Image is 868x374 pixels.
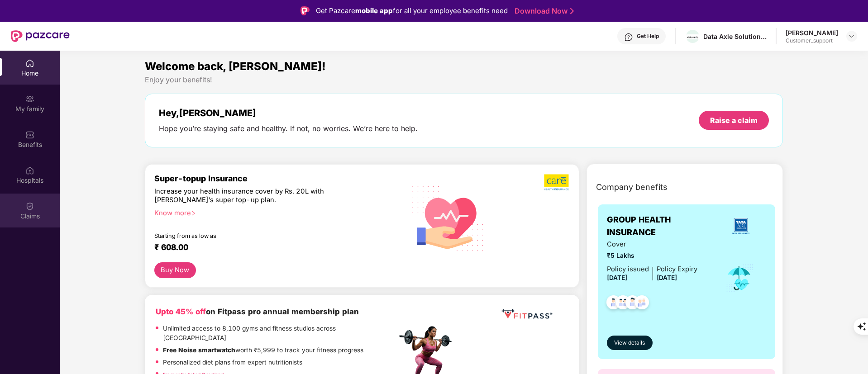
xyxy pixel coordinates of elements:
[355,6,393,15] strong: mobile app
[786,37,838,44] div: Customer_support
[786,28,838,37] div: [PERSON_NAME]
[316,5,508,16] div: Get Pazcare for all your employee benefits need
[570,6,574,16] img: Stroke
[848,33,855,40] img: svg+xml;base64,PHN2ZyBpZD0iRHJvcGRvd24tMzJ4MzIiIHhtbG5zPSJodHRwOi8vd3d3LnczLm9yZy8yMDAwL3N2ZyIgd2...
[703,32,767,41] div: Data Axle Solutions Private Limited
[11,30,70,42] img: New Pazcare Logo
[515,6,571,16] a: Download Now
[686,34,699,39] img: WhatsApp%20Image%202022-10-27%20at%2012.58.27.jpeg
[300,6,310,15] img: Logo
[637,33,659,40] div: Get Help
[624,33,633,42] img: svg+xml;base64,PHN2ZyBpZD0iSGVscC0zMngzMiIgeG1sbnM9Imh0dHA6Ly93d3cudzMub3JnLzIwMDAvc3ZnIiB3aWR0aD...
